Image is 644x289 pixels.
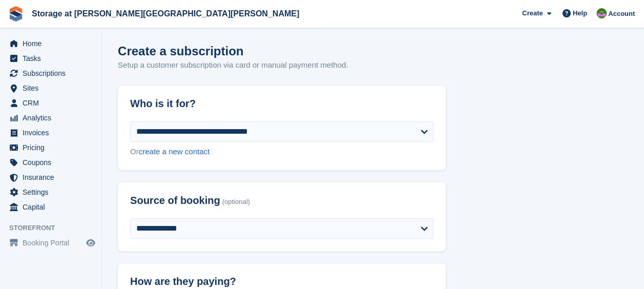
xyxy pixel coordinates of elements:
a: menu [5,96,97,110]
span: Insurance [23,170,84,184]
span: Capital [23,200,84,214]
a: menu [5,155,97,170]
p: Setup a customer subscription via card or manual payment method. [118,59,348,71]
span: Create [522,8,543,18]
h2: How are they paying? [130,276,433,287]
span: Help [573,8,587,18]
span: Subscriptions [23,66,84,80]
span: Source of booking [130,195,220,207]
span: Account [608,9,635,19]
a: Storage at [PERSON_NAME][GEOGRAPHIC_DATA][PERSON_NAME] [28,5,303,22]
a: menu [5,51,97,66]
h1: Create a subscription [118,44,243,58]
span: Coupons [23,155,84,170]
span: Storefront [9,223,102,233]
span: Settings [23,185,84,199]
h2: Who is it for? [130,98,433,110]
img: stora-icon-8386f47178a22dfd0bd8f6a31ec36ba5ce8667c1dd55bd0f319d3a0aa187defe.svg [8,6,24,22]
a: Preview store [85,237,97,249]
a: menu [5,170,97,184]
a: menu [5,111,97,125]
span: Sites [23,81,84,95]
img: Mark Spendlove [596,8,607,18]
a: menu [5,66,97,80]
span: CRM [23,96,84,110]
a: menu [5,126,97,140]
a: create a new contact [139,147,210,156]
a: menu [5,81,97,95]
a: menu [5,236,97,250]
span: Pricing [23,140,84,155]
a: menu [5,200,97,214]
span: Tasks [23,51,84,66]
a: menu [5,36,97,51]
div: Or [130,146,433,158]
span: Invoices [23,126,84,140]
span: (optional) [222,198,250,206]
span: Home [23,36,84,51]
a: menu [5,185,97,199]
span: Analytics [23,111,84,125]
span: Booking Portal [23,236,84,250]
a: menu [5,140,97,155]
